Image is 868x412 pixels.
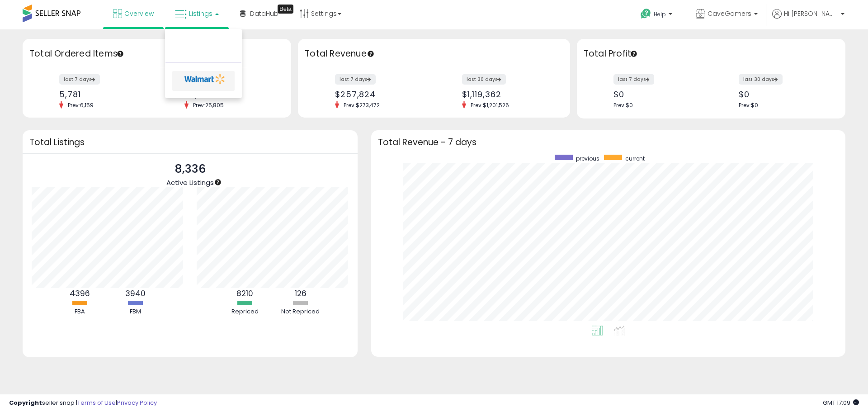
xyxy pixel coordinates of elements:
span: Overview [124,9,154,18]
p: 8,336 [166,161,214,178]
b: 8210 [236,288,253,299]
span: CaveGamers [708,9,751,18]
a: Terms of Use [77,398,116,407]
label: last 30 days [739,74,783,85]
span: Hi [PERSON_NAME] [784,9,838,18]
span: DataHub [250,9,278,18]
div: Tooltip anchor [278,5,293,14]
a: Help [633,1,681,29]
span: Prev: $273,472 [339,101,384,109]
span: previous [576,155,599,162]
div: $257,824 [335,90,427,99]
span: 2025-10-9 17:09 GMT [823,398,859,407]
h3: Total Ordered Items [29,47,284,60]
div: Tooltip anchor [367,50,375,58]
span: Listings [189,9,212,18]
div: $0 [739,90,830,99]
b: 4396 [70,288,90,299]
span: Active Listings [166,178,214,187]
div: seller snap | | [9,399,157,407]
a: Privacy Policy [117,398,157,407]
div: FBA [52,308,107,316]
div: Tooltip anchor [630,50,638,58]
label: last 7 days [613,74,654,85]
div: Tooltip anchor [116,50,124,58]
b: 126 [295,288,307,299]
h3: Total Profit [584,47,839,60]
strong: Copyright [9,398,42,407]
div: $0 [613,90,704,99]
label: last 7 days [59,74,100,85]
h3: Total Revenue [305,47,563,60]
label: last 30 days [462,74,506,85]
span: current [625,155,645,162]
span: Prev: $0 [613,101,633,109]
div: 5,781 [59,90,150,99]
h3: Total Revenue - 7 days [378,139,839,146]
label: last 7 days [335,74,376,85]
div: $1,119,362 [462,90,554,99]
i: Get Help [640,8,651,19]
div: Repriced [218,308,272,316]
h3: Total Listings [29,139,351,146]
span: Prev: 6,159 [63,101,98,109]
div: Not Repriced [274,308,328,316]
div: Tooltip anchor [214,178,222,186]
span: Prev: 25,805 [189,101,228,109]
div: FBM [108,308,162,316]
b: 3940 [125,288,146,299]
span: Help [654,10,666,18]
a: Hi [PERSON_NAME] [772,9,844,29]
span: Prev: $0 [739,101,758,109]
div: 23,947 [184,90,275,99]
span: Prev: $1,201,526 [466,101,514,109]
